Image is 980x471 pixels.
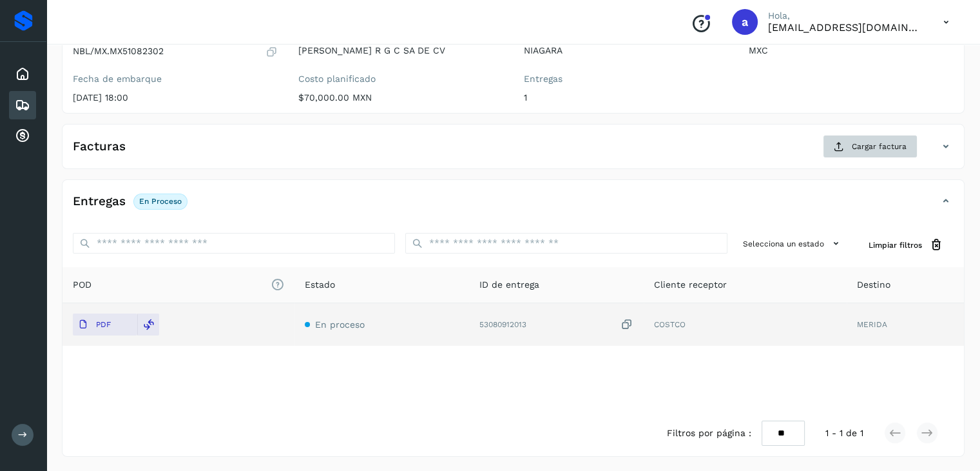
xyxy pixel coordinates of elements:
p: 1 [524,92,729,103]
span: Cliente receptor [654,278,727,292]
div: FacturasCargar factura [62,135,964,168]
span: Filtros por página : [667,426,751,440]
div: Cuentas por cobrar [9,122,36,150]
span: Limpiar filtros [869,239,922,251]
p: En proceso [139,197,182,206]
button: Selecciona un estado [738,233,848,254]
div: Embarques [9,91,36,119]
span: POD [73,278,284,292]
span: Estado [305,278,335,292]
td: MERIDA [847,303,964,346]
span: ID de entrega [479,278,539,292]
p: [PERSON_NAME] R G C SA DE CV [298,45,503,56]
p: NBL/MX.MX51082302 [73,46,164,57]
label: Entregas [524,74,729,85]
p: Hola, [768,10,923,21]
p: $70,000.00 MXN [298,92,503,103]
h4: Facturas [73,139,126,154]
span: Cargar factura [852,141,907,152]
div: EntregasEn proceso [62,190,964,223]
p: angelarodriguez@fletesrgc.com [768,21,923,34]
p: PDF [96,320,111,329]
p: [DATE] 18:00 [73,92,278,103]
span: En proceso [315,319,365,330]
span: Destino [857,278,890,292]
p: MXC [749,45,954,56]
td: COSTCO [644,303,847,346]
div: Inicio [9,60,36,88]
button: PDF [73,314,137,336]
h4: Entregas [73,194,126,209]
label: Costo planificado [298,74,503,85]
span: 1 - 1 de 1 [825,426,863,440]
button: Cargar factura [823,135,918,158]
label: Fecha de embarque [73,74,278,85]
button: Limpiar filtros [858,233,954,257]
div: 53080912013 [479,318,633,332]
p: NIAGARA [524,45,729,56]
div: Reemplazar POD [137,314,159,336]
